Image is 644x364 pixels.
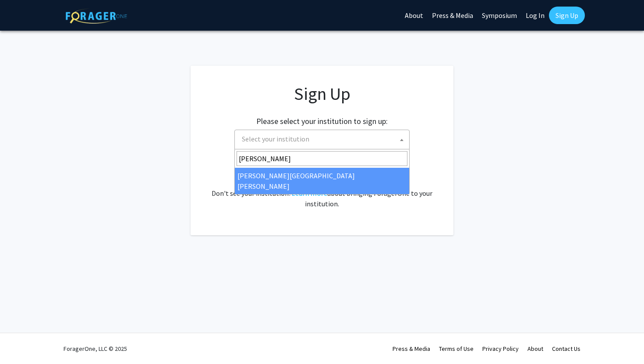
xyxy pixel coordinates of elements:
a: Learn more about bringing ForagerOne to your institution [292,189,327,198]
input: Search [237,151,407,166]
a: Terms of Use [439,345,474,353]
span: Select your institution [242,134,309,143]
iframe: Chat [7,325,37,357]
a: Privacy Policy [482,345,519,353]
div: Already have an account? . Don't see your institution? about bringing ForagerOne to your institut... [208,167,436,209]
li: [PERSON_NAME][GEOGRAPHIC_DATA][PERSON_NAME] [235,168,409,194]
a: Contact Us [552,345,580,353]
span: Select your institution [238,130,409,148]
span: Select your institution [234,130,410,149]
a: Sign Up [549,7,585,24]
h2: Please select your institution to sign up: [256,117,388,126]
img: ForagerOne Logo [66,8,127,24]
div: ForagerOne, LLC © 2025 [64,333,127,364]
h1: Sign Up [208,83,436,104]
a: About [527,345,543,353]
a: Press & Media [393,345,430,353]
